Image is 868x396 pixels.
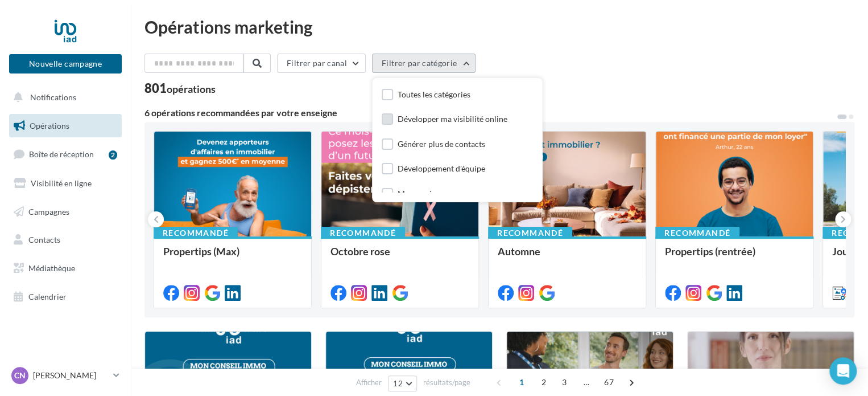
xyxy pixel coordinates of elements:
a: Contacts [7,228,124,252]
div: Octobre rose [330,246,469,268]
a: Campagnes [7,200,124,224]
span: CN [14,370,26,381]
button: Filtrer par canal [277,54,366,73]
a: Visibilité en ligne [7,172,124,195]
div: Recommandé [321,227,405,239]
div: Générer plus de contacts [398,138,485,150]
div: Recommandé [154,227,238,239]
div: Développement d'équipe [398,163,485,174]
span: 67 [600,373,618,391]
a: Médiathèque [7,256,124,280]
a: Opérations [7,114,124,138]
button: Nouvelle campagne [9,54,122,74]
div: Propertips (Max) [163,246,302,268]
div: 2 [109,150,117,160]
div: Recommandé [655,227,739,239]
span: Visibilité en ligne [31,178,92,188]
a: CN [PERSON_NAME] [9,365,122,386]
div: Toutes les catégories [398,89,470,100]
span: 2 [535,373,553,391]
div: Marronniers [398,188,443,199]
button: 12 [388,375,417,391]
div: Opérations marketing [144,18,854,35]
span: Contacts [28,235,60,244]
a: Calendrier [7,285,124,309]
span: Afficher [356,377,382,388]
div: Automne [498,246,636,268]
div: 6 opérations recommandées par votre enseigne [144,108,836,117]
button: Notifications [7,85,119,109]
span: ... [577,373,596,391]
span: Opérations [30,121,69,130]
span: résultats/page [423,377,470,388]
div: Open Intercom Messenger [829,357,857,385]
span: Boîte de réception [29,149,94,159]
span: 1 [512,373,531,391]
span: Notifications [30,92,76,102]
span: 3 [555,373,573,391]
span: 12 [393,379,403,388]
div: Propertips (rentrée) [665,246,804,268]
div: Développer ma visibilité online [398,113,507,125]
span: Campagnes [28,206,69,216]
a: Boîte de réception2 [7,142,124,166]
p: [PERSON_NAME] [33,370,109,381]
div: Recommandé [488,227,572,239]
span: Médiathèque [28,263,75,273]
div: opérations [167,84,216,94]
div: 801 [144,82,216,95]
button: Filtrer par catégorie [372,54,476,73]
span: Calendrier [28,292,67,301]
